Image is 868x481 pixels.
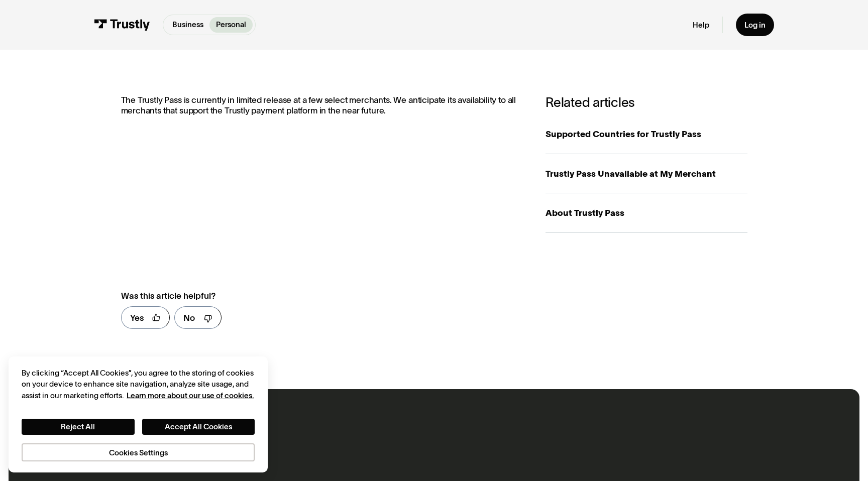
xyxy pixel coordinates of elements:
[142,419,255,435] button: Accept All Cookies
[22,443,255,461] button: Cookies Settings
[546,154,747,193] a: Trustly Pass Unavailable at My Merchant
[546,128,747,141] div: Supported Countries for Trustly Pass
[744,20,766,30] div: Log in
[174,306,222,329] a: No
[22,368,255,402] div: By clicking “Accept All Cookies”, you agree to the storing of cookies on your device to enhance s...
[130,311,144,324] div: Yes
[693,20,709,30] a: Help
[216,19,246,31] p: Personal
[94,19,150,31] img: Trustly Logo
[166,17,210,33] a: Business
[546,193,747,232] a: About Trustly Pass
[546,206,747,219] div: About Trustly Pass
[183,311,195,324] div: No
[121,289,501,302] div: Was this article helpful?
[121,95,524,115] p: The Trustly Pass is currently in limited release at a few select merchants. We anticipate its ava...
[121,306,170,329] a: Yes
[22,419,135,435] button: Reject All
[546,115,747,154] a: Supported Countries for Trustly Pass
[209,17,253,33] a: Personal
[546,95,747,110] h3: Related articles
[127,391,254,400] a: More information about your privacy, opens in a new tab
[22,368,255,462] div: Privacy
[546,167,747,180] div: Trustly Pass Unavailable at My Merchant
[736,14,774,36] a: Log in
[9,356,268,472] div: Cookie banner
[172,19,203,31] p: Business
